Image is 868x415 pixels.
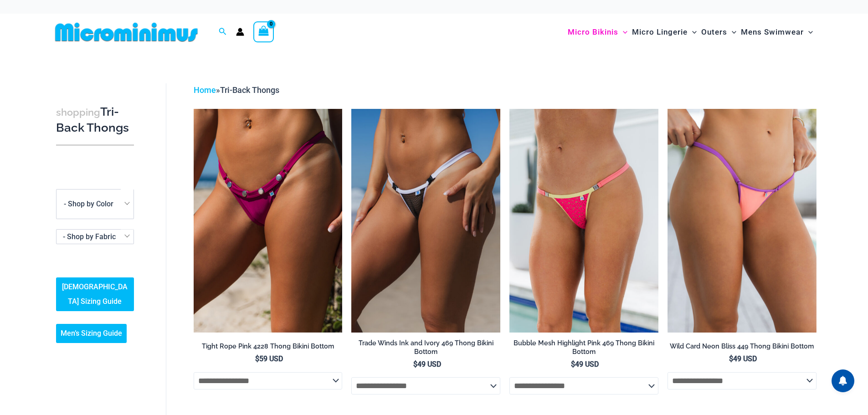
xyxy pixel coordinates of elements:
[56,229,134,244] span: - Shop by Fabric
[668,342,817,354] a: Wild Card Neon Bliss 449 Thong Bikini Bottom
[413,360,441,369] bdi: 49 USD
[632,20,688,44] span: Micro Lingerie
[701,20,727,44] span: Outers
[56,104,134,136] h3: Tri-Back Thongs
[571,360,575,369] span: $
[739,18,815,46] a: Mens SwimwearMenu ToggleMenu Toggle
[509,339,658,356] h2: Bubble Mesh Highlight Pink 469 Thong Bikini Bottom
[741,20,804,44] span: Mens Swimwear
[63,232,116,241] span: - Shop by Fabric
[51,22,201,42] img: MM SHOP LOGO FLAT
[56,190,134,219] span: - Shop by Color
[351,109,500,332] a: Tradewinds Ink and Ivory 469 Thong 01Tradewinds Ink and Ivory 469 Thong 02Tradewinds Ink and Ivor...
[351,339,500,356] h2: Trade Winds Ink and Ivory 469 Thong Bikini Bottom
[804,20,813,44] span: Menu Toggle
[351,109,500,332] img: Tradewinds Ink and Ivory 469 Thong 01
[236,28,244,36] a: Account icon link
[56,107,100,118] span: shopping
[56,189,134,219] span: - Shop by Color
[618,20,627,44] span: Menu Toggle
[688,20,697,44] span: Menu Toggle
[219,26,227,38] a: Search icon link
[630,18,699,46] a: Micro LingerieMenu ToggleMenu Toggle
[509,109,658,332] a: Bubble Mesh Highlight Pink 469 Thong 01Bubble Mesh Highlight Pink 469 Thong 02Bubble Mesh Highlig...
[509,339,658,359] a: Bubble Mesh Highlight Pink 469 Thong Bikini Bottom
[668,109,817,332] a: Wild Card Neon Bliss 449 Thong 01Wild Card Neon Bliss 449 Thong 02Wild Card Neon Bliss 449 Thong 02
[351,339,500,359] a: Trade Winds Ink and Ivory 469 Thong Bikini Bottom
[253,21,274,42] a: View Shopping Cart, empty
[194,342,343,354] a: Tight Rope Pink 4228 Thong Bikini Bottom
[565,18,630,46] a: Micro BikinisMenu ToggleMenu Toggle
[255,354,283,363] bdi: 59 USD
[668,342,817,351] h2: Wild Card Neon Bliss 449 Thong Bikini Bottom
[568,20,618,44] span: Micro Bikinis
[564,17,817,47] nav: Site Navigation
[571,360,599,369] bdi: 49 USD
[255,354,259,363] span: $
[56,324,127,343] a: Men’s Sizing Guide
[413,360,417,369] span: $
[64,200,113,208] span: - Shop by Color
[194,109,343,332] img: Tight Rope Pink 4228 Thong 01
[194,109,343,332] a: Tight Rope Pink 4228 Thong 01Tight Rope Pink 4228 Thong 02Tight Rope Pink 4228 Thong 02
[729,354,733,363] span: $
[699,18,739,46] a: OutersMenu ToggleMenu Toggle
[194,85,279,95] span: »
[220,85,279,95] span: Tri-Back Thongs
[509,109,658,332] img: Bubble Mesh Highlight Pink 469 Thong 01
[668,109,817,332] img: Wild Card Neon Bliss 449 Thong 01
[56,230,134,244] span: - Shop by Fabric
[56,277,134,311] a: [DEMOGRAPHIC_DATA] Sizing Guide
[729,354,757,363] bdi: 49 USD
[727,20,736,44] span: Menu Toggle
[194,85,216,95] a: Home
[194,342,343,351] h2: Tight Rope Pink 4228 Thong Bikini Bottom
